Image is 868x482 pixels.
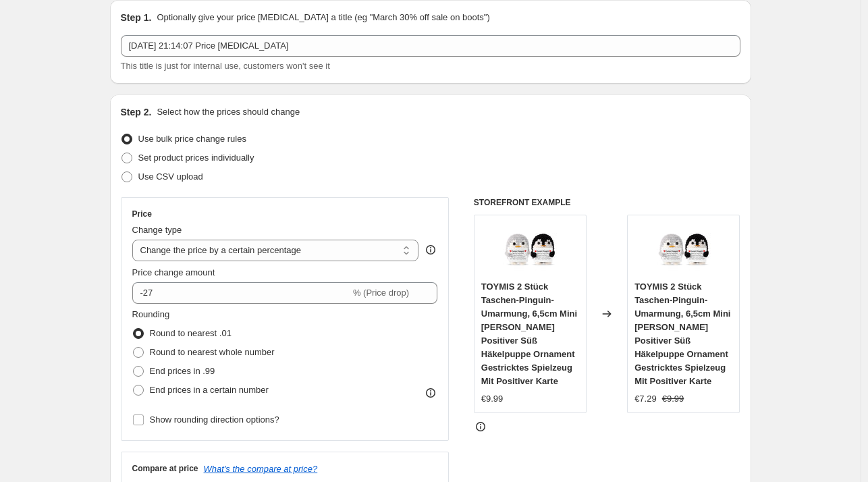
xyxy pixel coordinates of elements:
[150,366,215,376] span: End prices in .99
[150,328,232,338] span: Round to nearest .01
[121,61,330,71] span: This title is just for internal use, customers won't see it
[474,197,740,208] h6: STOREFRONT EXAMPLE
[138,153,254,163] span: Set product prices individually
[138,134,246,144] span: Use bulk price change rules
[662,392,684,406] strike: €9.99
[657,222,711,276] img: 61oystrAXqL_80x.jpg
[132,463,198,474] h3: Compare at price
[634,282,730,386] span: TOYMIS 2 Stück Taschen-Pinguin-Umarmung, 6,5cm Mini [PERSON_NAME] Positiver Süß Häkelpuppe Orname...
[353,288,409,298] span: % (Price drop)
[481,392,504,406] div: €9.99
[132,282,350,304] input: -15
[121,35,740,57] input: 30% off holiday sale
[150,414,279,425] span: Show rounding direction options?
[157,11,489,24] p: Optionally give your price [MEDICAL_DATA] a title (eg "March 30% off sale on boots")
[204,464,318,474] button: What's the compare at price?
[634,392,657,406] div: €7.29
[132,209,152,219] h3: Price
[150,347,275,357] span: Round to nearest whole number
[157,105,300,119] p: Select how the prices should change
[503,222,557,276] img: 61oystrAXqL_80x.jpg
[150,385,269,395] span: End prices in a certain number
[121,11,152,24] h2: Step 1.
[121,105,152,119] h2: Step 2.
[132,309,170,319] span: Rounding
[481,282,577,386] span: TOYMIS 2 Stück Taschen-Pinguin-Umarmung, 6,5cm Mini [PERSON_NAME] Positiver Süß Häkelpuppe Orname...
[132,225,182,235] span: Change type
[138,171,203,182] span: Use CSV upload
[424,243,437,257] div: help
[132,267,215,277] span: Price change amount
